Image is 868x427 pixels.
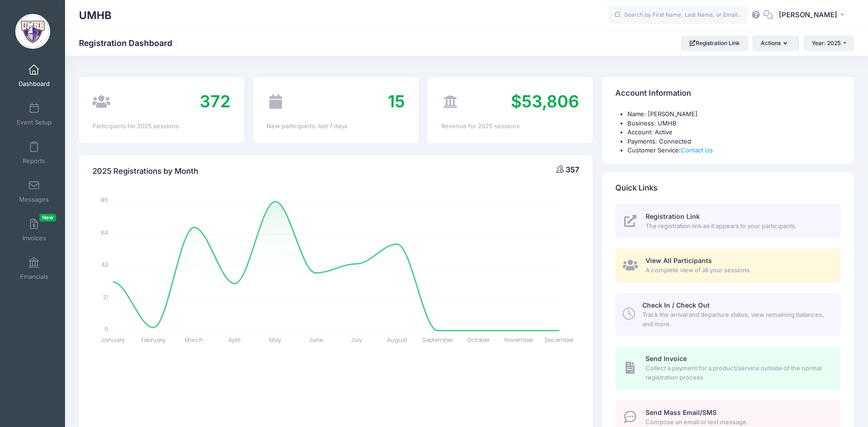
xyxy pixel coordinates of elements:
[681,35,748,51] a: Registration Link
[423,336,454,344] tspan: September
[642,301,710,309] span: Check In / Check Out
[803,35,854,51] button: Year: 2025
[101,261,108,269] tspan: 43
[627,128,841,137] li: Account: Active
[608,6,748,25] input: Search by First Name, Last Name, or Email...
[19,80,50,88] span: Dashboard
[646,256,712,264] span: View All Participants
[615,204,841,238] a: Registration Link The registration link as it appears to your participants.
[12,137,56,169] a: Reports
[646,212,700,220] span: Registration Link
[20,273,48,281] span: Financials
[773,5,854,26] button: [PERSON_NAME]
[642,310,830,328] span: Track the arrival and departure status, view remaining balances, and more.
[39,214,56,222] span: New
[200,91,230,112] span: 372
[229,336,241,344] tspan: April
[22,234,46,242] span: Invoices
[388,91,405,112] span: 15
[441,122,579,131] div: Revenue for 2025 sessions
[467,336,490,344] tspan: October
[681,146,713,154] a: Contact Us
[511,91,579,112] span: $53,806
[627,119,841,128] li: Business: UMHB
[566,165,579,174] span: 357
[101,336,125,344] tspan: January
[615,249,841,282] a: View All Participants A complete view of all your sessions.
[627,146,841,155] li: Customer Service:
[12,59,56,92] a: Dashboard
[812,39,841,46] span: Year: 2025
[309,336,323,344] tspan: June
[104,325,108,333] tspan: 0
[615,80,691,107] h4: Account Information
[351,336,362,344] tspan: July
[12,214,56,246] a: InvoicesNew
[12,252,56,285] a: Financials
[504,336,534,344] tspan: November
[269,336,281,344] tspan: May
[12,98,56,131] a: Event Setup
[79,38,180,48] h1: Registration Dashboard
[92,122,230,131] div: Participants for 2025 sessions
[387,336,407,344] tspan: August
[615,293,841,336] a: Check In / Check Out Track the arrival and departure status, view remaining balances, and more.
[615,175,658,201] h4: Quick Links
[646,355,687,362] span: Send Invoice
[12,175,56,208] a: Messages
[752,35,799,51] button: Actions
[646,418,830,427] span: Compose an email or text message.
[646,364,830,382] span: Collect a payment for a product/service outside of the normal registration process
[267,122,405,131] div: New participants: last 7 days
[627,137,841,146] li: Payments: Connected
[101,196,108,204] tspan: 85
[646,408,717,416] span: Send Mass Email/SMS
[103,293,108,301] tspan: 21
[646,266,830,275] span: A complete view of all your sessions.
[646,222,830,231] span: The registration link as it appears to your participants.
[19,196,49,204] span: Messages
[15,14,50,49] img: UMHB
[615,347,841,389] a: Send Invoice Collect a payment for a product/service outside of the normal registration process
[101,228,108,236] tspan: 64
[23,157,45,165] span: Reports
[92,158,198,184] h4: 2025 Registrations by Month
[185,336,203,344] tspan: March
[545,336,574,344] tspan: December
[141,336,166,344] tspan: February
[17,118,52,126] span: Event Setup
[79,5,111,26] h1: UMHB
[627,110,841,119] li: Name: [PERSON_NAME]
[779,10,837,20] span: [PERSON_NAME]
